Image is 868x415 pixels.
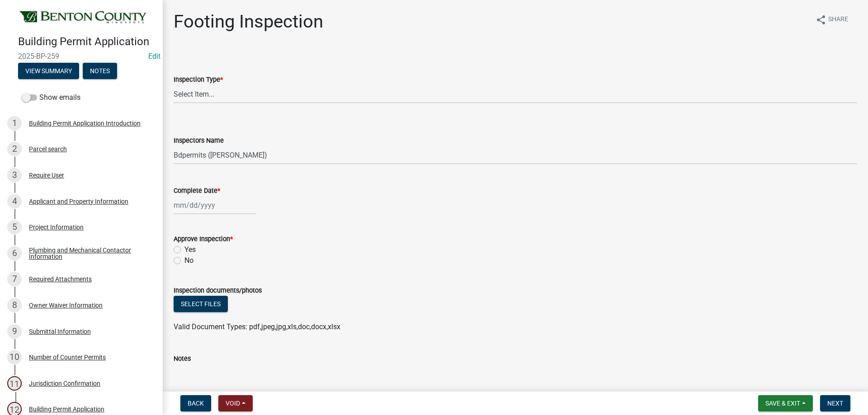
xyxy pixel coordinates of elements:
[29,198,128,205] div: Applicant and Property Information
[29,276,92,282] div: Required Attachments
[180,395,211,411] button: Back
[184,244,196,255] label: Yes
[18,68,79,75] wm-modal-confirm: Summary
[7,298,22,312] div: 8
[18,52,145,61] span: 2025-BP-259
[174,196,256,214] input: mm/dd/yyyy
[29,406,104,412] div: Building Permit Application
[29,172,64,178] div: Require User
[174,188,220,194] label: Complete Date
[174,322,340,331] span: Valid Document Types: pdf,jpeg,jpg,xls,doc,docx,xlsx
[226,400,240,407] span: Void
[29,224,84,230] div: Project Information
[7,194,22,209] div: 4
[29,146,67,152] div: Parcel search
[188,400,204,407] span: Back
[83,63,117,79] button: Notes
[29,302,103,308] div: Owner Waiver Information
[7,376,22,391] div: 11
[174,356,191,362] label: Notes
[29,247,148,260] div: Plumbing and Mechanical Contactor Information
[29,328,91,335] div: Submittal Information
[765,400,800,407] span: Save & Exit
[29,354,106,360] div: Number of Counter Permits
[174,11,323,33] h1: Footing Inspection
[820,395,850,411] button: Next
[174,296,228,312] button: Select files
[808,11,855,28] button: shareShare
[174,288,262,294] label: Inspection documents/photos
[174,138,224,144] label: Inspectors Name
[184,255,193,266] label: No
[7,246,22,261] div: 6
[218,395,253,411] button: Void
[18,9,148,26] img: Benton County, Minnesota
[7,220,22,234] div: 5
[7,272,22,286] div: 7
[29,380,100,387] div: Jurisdiction Confirmation
[7,324,22,339] div: 9
[148,52,160,61] a: Edit
[83,68,117,75] wm-modal-confirm: Notes
[816,14,826,25] i: share
[827,400,843,407] span: Next
[7,168,22,182] div: 3
[758,395,813,411] button: Save & Exit
[22,92,80,103] label: Show emails
[18,35,156,48] h4: Building Permit Application
[174,236,233,242] label: Approve Inspection
[828,14,848,25] span: Share
[7,350,22,364] div: 10
[18,63,79,79] button: View Summary
[29,120,141,126] div: Building Permit Application Introduction
[7,116,22,131] div: 1
[148,52,160,61] wm-modal-confirm: Edit Application Number
[7,142,22,156] div: 2
[174,77,223,83] label: Inspection Type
